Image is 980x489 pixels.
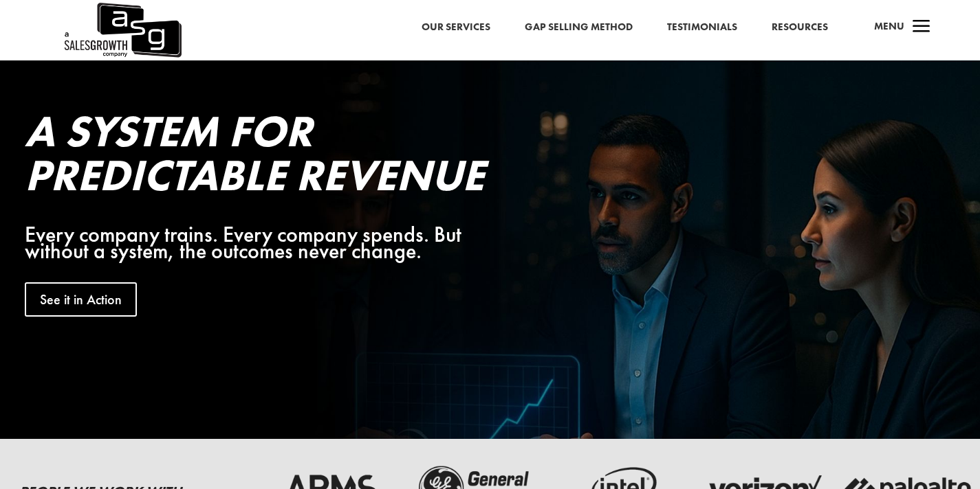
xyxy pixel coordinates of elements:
div: Every company trains. Every company spends. But without a system, the outcomes never change. [25,227,506,260]
h2: A System for Predictable Revenue [25,109,506,204]
span: a [908,14,935,41]
a: Gap Selling Method [525,19,633,36]
span: Menu [874,19,904,33]
a: Our Services [422,19,490,36]
a: Testimonials [667,19,737,36]
a: Resources [772,19,828,36]
a: See it in Action [25,282,137,317]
